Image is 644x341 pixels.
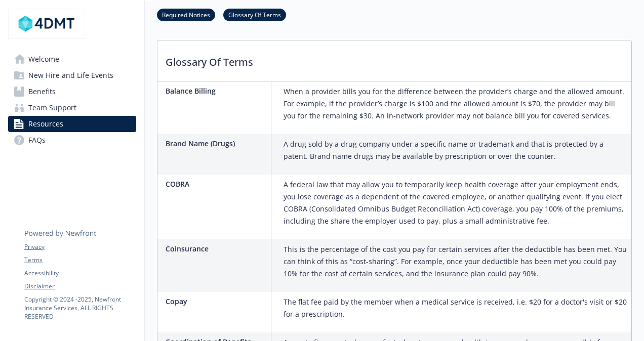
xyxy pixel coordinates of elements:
[166,179,267,189] p: COBRA
[28,51,59,67] span: Welcome
[8,100,136,116] a: Team Support
[284,296,627,320] p: The flat fee paid by the member when a medical service is received, i.e. $20 for a doctor's visit...
[8,67,136,83] a: New Hire and Life Events
[223,10,286,19] a: Glossary Of Terms
[24,242,136,251] a: Privacy
[166,86,267,96] p: Balance Billing
[8,83,136,100] a: Benefits
[24,282,136,291] a: Disclaimer
[284,86,627,122] p: When a provider bills you for the difference between the provider’s charge and the allowed amount...
[157,40,631,78] p: Glossary Of Terms
[166,138,267,149] p: Brand Name (Drugs)
[28,132,46,148] span: FAQs
[284,179,627,227] p: A federal law that may allow you to temporarily keep health coverage after your employment ends, ...
[166,296,267,307] p: Copay
[8,116,136,132] a: Resources
[166,243,267,254] p: Coinsurance
[8,51,136,67] a: Welcome
[284,243,627,280] p: This is the percentage of the cost you pay for certain services after the deductible has been met...
[24,269,136,278] a: Accessibility
[28,116,63,132] span: Resources
[24,255,136,265] a: Terms
[24,295,136,321] p: Copyright © 2024 - 2025 , Newfront Insurance Services, ALL RIGHTS RESERVED
[28,83,56,100] span: Benefits
[28,67,113,83] span: New Hire and Life Events
[157,10,215,19] a: Required Notices
[8,132,136,148] a: FAQs
[28,100,76,116] span: Team Support
[284,138,627,162] p: A drug sold by a drug company under a specific name or trademark and that is protected by a paten...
